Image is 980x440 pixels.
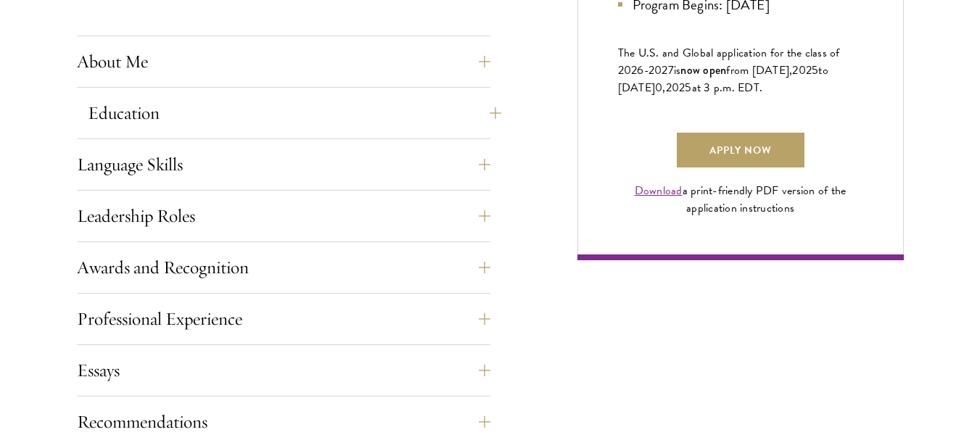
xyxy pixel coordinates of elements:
[637,62,643,79] span: 6
[77,44,490,79] button: About Me
[692,79,763,96] span: at 3 p.m. EDT.
[88,96,501,130] button: Education
[618,182,863,217] div: a print-friendly PDF version of the application instructions
[77,147,490,182] button: Language Skills
[685,79,691,96] span: 5
[635,182,683,199] a: Download
[680,62,726,78] span: now open
[644,62,668,79] span: -202
[77,353,490,388] button: Essays
[618,62,828,96] span: to [DATE]
[668,62,674,79] span: 7
[77,302,490,336] button: Professional Experience
[674,62,681,79] span: is
[677,133,804,167] a: Apply Now
[662,79,665,96] span: ,
[77,404,490,439] button: Recommendations
[726,62,792,79] span: from [DATE],
[666,79,685,96] span: 202
[77,199,490,233] button: Leadership Roles
[77,250,490,285] button: Awards and Recognition
[812,62,818,79] span: 5
[655,79,662,96] span: 0
[792,62,812,79] span: 202
[618,44,840,79] span: The U.S. and Global application for the class of 202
